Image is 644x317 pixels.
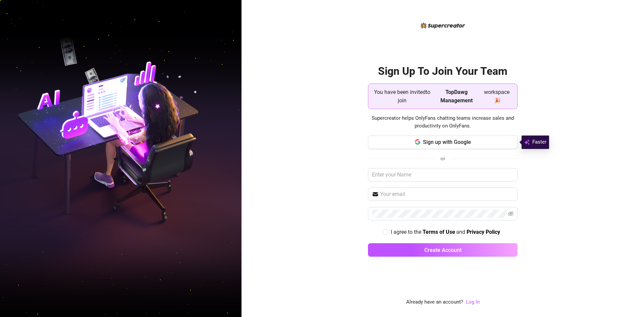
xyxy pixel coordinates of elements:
[380,190,514,198] input: Your email
[406,298,463,306] span: Already have an account?
[423,229,455,235] strong: Terms of Use
[423,139,471,145] span: Sign up with Google
[424,247,462,253] span: Create Account
[368,64,518,78] h2: Sign Up To Join Your Team
[456,229,467,235] span: and
[508,211,514,216] span: eye-invisible
[368,243,518,257] button: Create Account
[368,168,518,181] input: Enter your Name
[374,88,431,105] span: You have been invited to join
[532,138,546,146] span: Faster
[467,229,500,236] a: Privacy Policy
[524,138,530,146] img: svg%3e
[368,114,518,130] span: Supercreator helps OnlyFans chatting teams increase sales and productivity on OnlyFans.
[368,136,518,149] button: Sign up with Google
[466,299,480,305] a: Log In
[482,88,512,105] span: workspace 🎉
[440,156,445,162] span: or
[440,89,473,104] strong: TopDawg Management
[391,229,423,235] span: I agree to the
[467,229,500,235] strong: Privacy Policy
[423,229,455,236] a: Terms of Use
[466,298,480,306] a: Log In
[421,22,465,29] img: logo-BBDzfeDw.svg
